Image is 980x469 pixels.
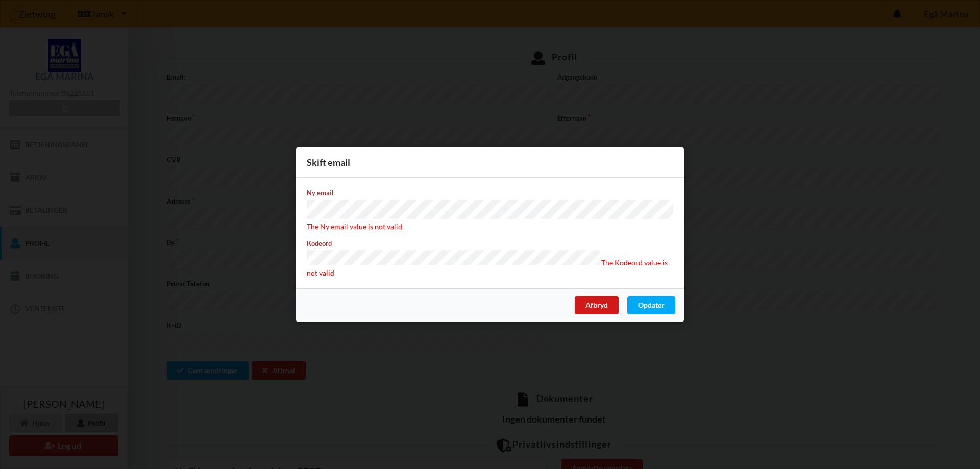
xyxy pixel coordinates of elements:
div: Skift email [296,147,684,178]
label: Ny email [307,188,673,198]
span: The Ny email value is not valid [307,222,402,231]
label: Kodeord [307,238,673,248]
div: Afbryd [575,296,619,314]
span: The Kodeord value is not valid [307,258,668,277]
div: Opdater [627,296,675,314]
